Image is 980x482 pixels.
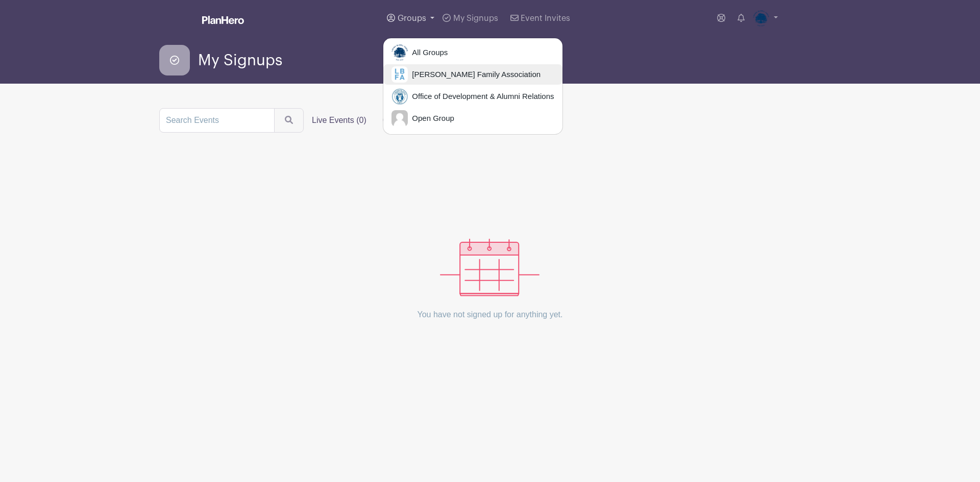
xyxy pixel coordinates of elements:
a: Office of Development & Alumni Relations [383,86,562,107]
p: You have not signed up for anything yet. [418,296,563,333]
a: Open Group [383,108,562,129]
label: Live Events (0) [304,110,375,131]
img: events_empty-56550af544ae17c43cc50f3ebafa394433d06d5f1891c01edc4b5d1d59cfda54.svg [440,239,540,296]
img: default-ce2991bfa6775e67f084385cd625a349d9dcbb7a52a09fb2fda1e96e2d18dcdb.png [391,110,408,126]
img: LBFArev.png [391,66,408,83]
span: My Signups [198,52,282,69]
span: [PERSON_NAME] Family Association [408,69,541,81]
img: logo_white-6c42ec7e38ccf1d336a20a19083b03d10ae64f83f12c07503d8b9e83406b4c7d.svg [202,16,244,24]
div: Groups [383,38,562,135]
span: My Signups [453,14,498,22]
a: All Groups [383,42,562,63]
span: Office of Development & Alumni Relations [408,91,554,103]
img: lbs%20logo%20owl.jpeg [391,88,408,105]
img: LBS%20TranLogo.png [391,44,408,61]
span: Groups [398,14,426,22]
img: LBS%20TranLogo.png [753,10,769,27]
label: Completed (1) [375,110,443,131]
div: filters [304,110,443,131]
input: Search Events [159,108,275,133]
span: All Groups [408,47,448,59]
span: Event Invites [521,14,570,22]
span: Open Group [408,113,454,124]
a: [PERSON_NAME] Family Association [383,64,562,85]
